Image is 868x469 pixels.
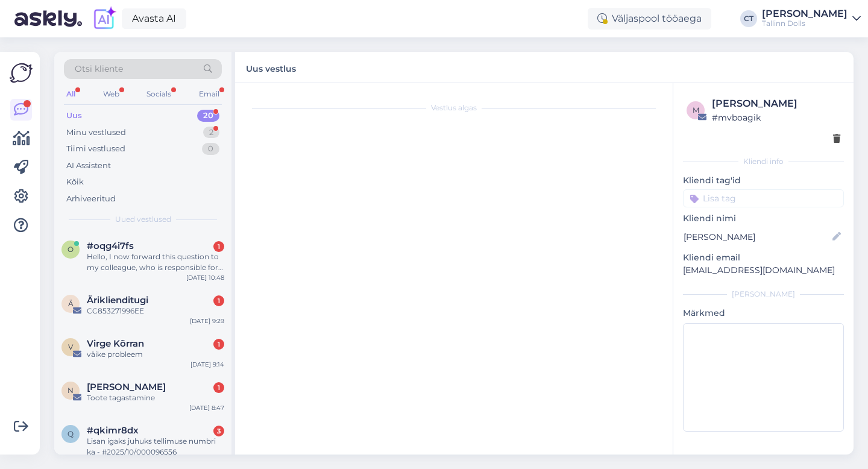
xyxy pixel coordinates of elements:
[213,241,224,252] div: 1
[87,241,134,251] span: #oqg4i7fs
[683,189,844,207] input: Lisa tag
[683,307,844,319] p: Märkmed
[66,193,116,205] div: Arhiveeritud
[92,6,117,31] img: explore-ai
[75,63,123,75] span: Otsi kliente
[693,105,699,115] span: m
[68,386,74,395] span: N
[66,176,84,188] div: Kõik
[247,102,661,113] div: Vestlus algas
[213,382,224,393] div: 1
[588,8,711,30] div: Väljaspool tööaega
[684,230,830,244] input: Lisa nimi
[68,429,74,438] span: q
[66,160,111,172] div: AI Assistent
[683,264,844,277] p: [EMAIL_ADDRESS][DOMAIN_NAME]
[197,86,222,102] div: Email
[190,316,224,326] div: [DATE] 9:29
[683,174,844,187] p: Kliendi tag'id
[762,9,848,19] div: [PERSON_NAME]
[66,143,125,155] div: Tiimi vestlused
[64,86,78,102] div: All
[213,339,224,350] div: 1
[740,10,757,27] div: CT
[87,436,224,458] div: Lisan igaks juhuks tellimuse numbri ka - #2025/10/000096556
[87,382,166,392] span: Nele Uibo
[186,273,224,282] div: [DATE] 10:48
[213,426,224,436] div: 3
[68,299,74,308] span: Ä
[87,295,148,306] span: Äriklienditugi
[87,251,224,273] div: Hello, I now forward this question to my colleague, who is responsible for this. The reply will b...
[87,392,224,403] div: Toote tagastamine
[115,214,171,225] span: Uued vestlused
[189,403,224,412] div: [DATE] 8:47
[683,251,844,264] p: Kliendi email
[87,306,224,316] div: CC853271996EE
[66,110,82,122] div: Uus
[87,349,224,360] div: väike probleem
[762,9,861,28] a: [PERSON_NAME]Tallinn Dolls
[683,156,844,167] div: Kliendi info
[197,110,219,122] div: 20
[246,59,296,75] label: Uus vestlus
[762,19,848,28] div: Tallinn Dolls
[202,143,219,155] div: 0
[122,8,186,29] a: Avasta AI
[68,342,73,351] span: V
[683,289,844,300] div: [PERSON_NAME]
[712,111,840,124] div: # mvboagik
[213,295,224,306] div: 1
[203,127,219,139] div: 2
[190,360,224,369] div: [DATE] 9:14
[87,425,139,436] span: #qkimr8dx
[101,86,122,102] div: Web
[144,86,174,102] div: Socials
[712,96,840,111] div: [PERSON_NAME]
[68,245,74,254] span: o
[683,212,844,225] p: Kliendi nimi
[66,127,126,139] div: Minu vestlused
[87,338,144,349] span: Virge Kõrran
[10,61,33,84] img: Askly Logo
